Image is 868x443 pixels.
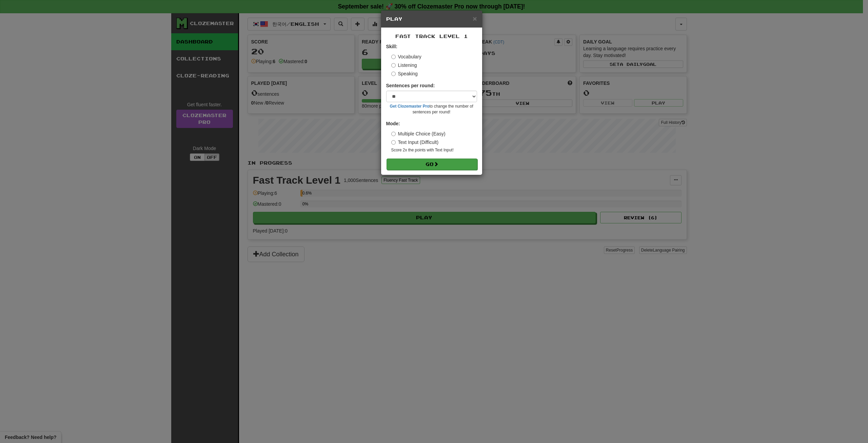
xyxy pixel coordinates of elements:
[386,16,477,22] h5: Play
[391,53,421,60] label: Vocabulary
[390,104,430,109] a: Get Clozemaster Pro
[473,15,477,22] span: ×
[387,159,477,170] button: Go
[391,62,417,69] label: Listening
[391,147,477,153] small: Score 2x the points with Text Input !
[391,140,396,145] input: Text Input (Difficult)
[473,15,477,22] button: Close
[395,33,468,39] span: Fast Track Level 1
[391,139,439,146] label: Text Input (Difficult)
[386,82,435,89] label: Sentences per round:
[391,130,446,137] label: Multiple Choice (Easy)
[391,55,396,59] input: Vocabulary
[391,132,396,136] input: Multiple Choice (Easy)
[391,72,396,76] input: Speaking
[391,70,418,77] label: Speaking
[386,121,400,126] strong: Mode:
[386,104,477,115] small: to change the number of sentences per round!
[386,44,397,49] strong: Skill:
[391,63,396,68] input: Listening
